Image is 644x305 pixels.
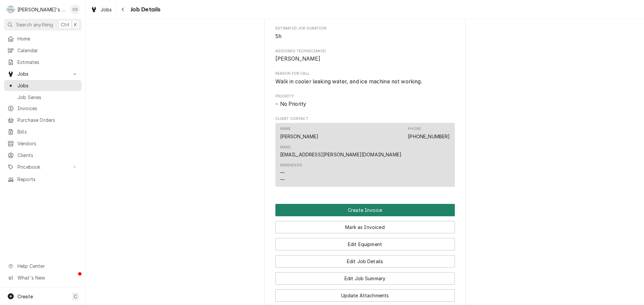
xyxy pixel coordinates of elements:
[275,272,455,285] button: Edit Job Summary
[6,5,15,14] div: R
[4,174,82,185] a: Reports
[17,6,67,13] div: [PERSON_NAME]'s Commercial Refrigeration
[275,71,455,85] div: Reason For Call
[275,238,455,250] button: Edit Equipment
[275,123,455,187] div: Contact
[17,117,78,124] span: Purchase Orders
[275,94,455,99] span: Priority
[4,272,82,283] a: Go to What's New
[4,150,82,161] a: Clients
[101,6,112,13] span: Jobs
[118,4,128,15] button: Navigate back
[17,152,78,159] span: Clients
[275,55,455,63] span: Assigned Technician(s)
[17,94,78,101] span: Job Series
[275,221,455,233] button: Mark as Invoiced
[275,116,455,122] span: Client Contact
[74,21,77,28] span: K
[275,255,455,268] button: Edit Job Details
[17,294,33,299] span: Create
[275,49,455,63] div: Assigned Technician(s)
[275,289,455,302] button: Update Attachments
[70,5,80,14] div: CG
[275,33,281,40] span: 5h
[17,176,78,183] span: Reports
[17,274,77,281] span: What's New
[408,126,421,132] div: Phone
[61,21,69,28] span: Ctrl
[275,204,455,216] div: Button Group Row
[275,268,455,285] div: Button Group Row
[275,26,455,40] div: Estimated Job Duration
[128,5,161,14] span: Job Details
[275,100,455,108] span: Priority
[17,163,68,170] span: Pricebook
[275,123,455,190] div: Client Contact List
[275,56,321,62] span: [PERSON_NAME]
[275,78,455,86] span: Reason For Call
[275,32,455,41] span: Estimated Job Duration
[16,21,53,28] span: Search anything
[17,70,68,77] span: Jobs
[6,5,15,14] div: Rudy's Commercial Refrigeration's Avatar
[17,262,77,270] span: Help Center
[275,285,455,302] div: Button Group Row
[17,128,78,135] span: Bills
[275,204,455,216] button: Create Invoice
[275,250,455,268] div: Button Group Row
[275,116,455,189] div: Client Contact
[74,293,77,300] span: C
[4,92,82,103] a: Job Series
[4,161,82,172] a: Go to Pricebook
[275,71,455,76] span: Reason For Call
[4,19,82,30] button: Search anythingCtrlK
[4,138,82,149] a: Vendors
[275,233,455,250] div: Button Group Row
[17,82,78,89] span: Jobs
[275,216,455,233] div: Button Group Row
[280,163,302,183] div: Reminders
[17,105,78,112] span: Invoices
[408,126,450,140] div: Phone
[280,169,285,176] div: —
[280,176,285,183] div: —
[4,103,82,114] a: Invoices
[88,4,115,15] a: Jobs
[4,260,82,272] a: Go to Help Center
[280,163,302,168] div: Reminders
[280,126,291,132] div: Name
[17,47,78,54] span: Calendar
[4,126,82,137] a: Bills
[275,94,455,108] div: Priority
[280,126,319,140] div: Name
[275,100,455,108] div: No Priority
[4,68,82,79] a: Go to Jobs
[275,26,455,31] span: Estimated Job Duration
[275,78,422,85] span: Walk in cooler leaking water, and ice machine not working.
[4,33,82,44] a: Home
[280,145,402,158] div: Email
[280,133,319,140] div: [PERSON_NAME]
[280,152,402,157] a: [EMAIL_ADDRESS][PERSON_NAME][DOMAIN_NAME]
[4,45,82,56] a: Calendar
[17,140,78,147] span: Vendors
[17,35,78,42] span: Home
[17,59,78,66] span: Estimates
[70,5,80,14] div: Christine Gutierrez's Avatar
[408,134,450,139] a: [PHONE_NUMBER]
[4,57,82,68] a: Estimates
[275,49,455,54] span: Assigned Technician(s)
[280,145,292,150] div: Email
[4,80,82,91] a: Jobs
[4,115,82,126] a: Purchase Orders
